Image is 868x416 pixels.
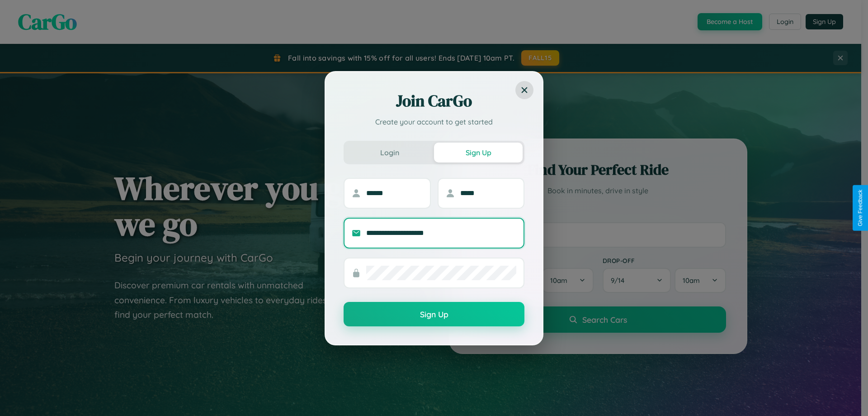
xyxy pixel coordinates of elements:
p: Create your account to get started [344,116,524,127]
button: Sign Up [344,302,524,326]
h2: Join CarGo [344,90,524,112]
button: Sign Up [434,143,523,163]
div: Give Feedback [857,190,863,226]
button: Login [345,143,434,163]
